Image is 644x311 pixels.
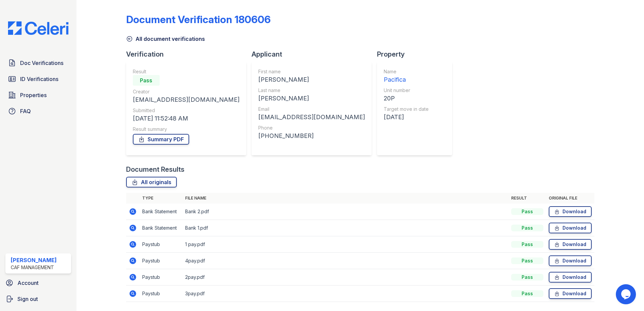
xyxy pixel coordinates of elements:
[140,204,182,220] td: Bank Statement
[511,241,543,248] div: Pass
[133,68,239,75] div: Result
[17,295,38,303] span: Sign out
[511,290,543,297] div: Pass
[133,126,239,133] div: Result summary
[5,72,71,86] a: ID Verifications
[3,276,74,290] a: Account
[126,50,252,59] div: Verification
[182,236,508,253] td: 1 pay.pdf
[549,272,592,283] a: Download
[133,114,239,123] div: [DATE] 11:52:48 AM
[20,75,58,83] span: ID Verifications
[140,236,182,253] td: Paystub
[126,13,271,25] div: Document Verification 180606
[133,134,189,145] a: Summary PDF
[133,95,239,104] div: [EMAIL_ADDRESS][DOMAIN_NAME]
[133,88,239,95] div: Creator
[3,292,74,306] a: Sign out
[182,193,508,204] th: File name
[258,87,365,94] div: Last name
[133,107,239,114] div: Submitted
[549,288,592,299] a: Download
[546,193,594,204] th: Original file
[616,284,637,304] iframe: chat widget
[5,104,71,118] a: FAQ
[5,56,71,70] a: Doc Verifications
[3,21,74,35] img: CE_Logo_Blue-a8612792a0a2168367f1c8372b55b34899dd931a85d93a1a3d3e32e68fde9ad4.png
[182,253,508,269] td: 4pay.pdf
[549,223,592,233] a: Download
[140,220,182,236] td: Bank Statement
[384,94,429,103] div: 20P
[182,204,508,220] td: Bank 2.pdf
[511,274,543,281] div: Pass
[384,68,429,84] a: Name Pacifica
[20,59,63,67] span: Doc Verifications
[384,75,429,84] div: Pacifica
[5,88,71,102] a: Properties
[258,94,365,103] div: [PERSON_NAME]
[140,193,182,204] th: Type
[17,279,39,287] span: Account
[549,206,592,217] a: Download
[20,107,31,115] span: FAQ
[384,112,429,122] div: [DATE]
[182,269,508,286] td: 2pay.pdf
[140,253,182,269] td: Paystub
[182,220,508,236] td: Bank 1.pdf
[384,68,429,75] div: Name
[126,35,205,43] a: All document verifications
[252,50,377,59] div: Applicant
[133,75,160,86] div: Pass
[508,193,546,204] th: Result
[258,125,365,131] div: Phone
[549,239,592,250] a: Download
[140,269,182,286] td: Paystub
[11,264,57,271] div: CAF Management
[258,68,365,75] div: First name
[511,257,543,264] div: Pass
[11,256,57,264] div: [PERSON_NAME]
[511,225,543,231] div: Pass
[384,87,429,94] div: Unit number
[258,106,365,112] div: Email
[126,165,184,174] div: Document Results
[140,286,182,302] td: Paystub
[377,50,458,59] div: Property
[258,75,365,84] div: [PERSON_NAME]
[258,131,365,141] div: [PHONE_NUMBER]
[384,106,429,112] div: Target move in date
[549,255,592,266] a: Download
[258,112,365,122] div: [EMAIL_ADDRESS][DOMAIN_NAME]
[126,177,177,187] a: All originals
[182,286,508,302] td: 3pay.pdf
[511,208,543,215] div: Pass
[20,91,47,99] span: Properties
